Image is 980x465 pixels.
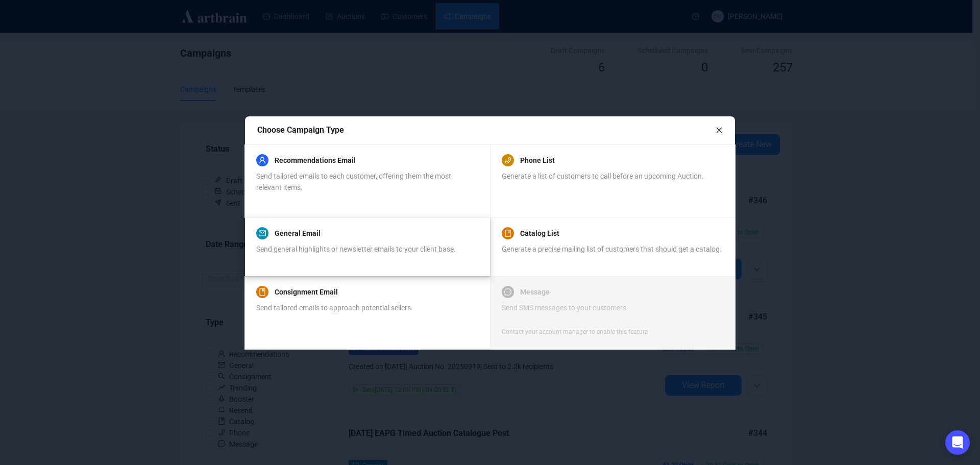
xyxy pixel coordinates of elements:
[502,327,648,337] div: Contact your account manager to enable this feature
[502,245,722,253] span: Generate a precise mailing list of customers that should get a catalog.
[256,172,451,191] span: Send tailored emails to each customer, offering them the most relevant items.
[259,157,266,164] span: user
[945,430,970,455] div: Open Intercom Messenger
[504,157,511,164] span: phone
[259,230,266,237] span: mail
[716,127,723,134] span: close
[275,227,321,239] a: General Email
[520,286,550,298] a: Message
[275,286,338,298] a: Consignment Email
[504,230,511,237] span: book
[504,288,511,296] span: message
[275,154,356,166] a: Recommendations Email
[502,304,628,312] span: Send SMS messages to your customers.
[259,288,266,296] span: book
[256,245,456,253] span: Send general highlights or newsletter emails to your client base.
[502,172,704,180] span: Generate a list of customers to call before an upcoming Auction.
[257,124,716,136] div: Choose Campaign Type
[256,304,413,312] span: Send tailored emails to approach potential sellers.
[520,154,555,166] a: Phone List
[520,227,559,239] a: Catalog List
